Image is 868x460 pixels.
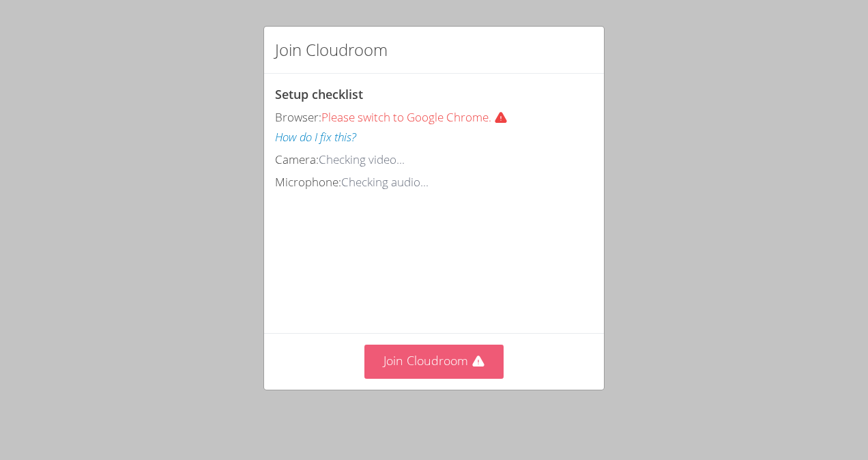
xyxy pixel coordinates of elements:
span: Browser: [275,109,321,125]
span: Microphone: [275,174,341,190]
span: Checking audio... [341,174,429,190]
span: Camera: [275,152,319,167]
span: Checking video... [319,152,405,167]
span: Setup checklist [275,86,363,102]
button: How do I fix this? [275,128,356,147]
span: Please switch to Google Chrome. [321,109,513,125]
button: Join Cloudroom [364,345,504,378]
h2: Join Cloudroom [275,38,388,62]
